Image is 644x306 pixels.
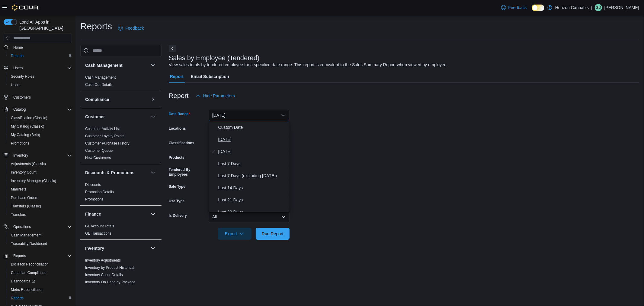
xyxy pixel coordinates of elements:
[85,156,111,160] a: New Customers
[8,169,39,176] a: Inventory Count
[8,261,72,268] span: BioTrack Reconciliation
[85,245,148,251] button: Inventory
[85,190,114,194] span: Promotion Details
[13,224,31,229] span: Operations
[85,148,113,153] span: Customer Queue
[80,125,162,164] div: Customer
[85,258,121,262] a: Inventory Adjustments
[8,295,72,302] span: Reports
[8,114,50,122] a: Classification (Classic)
[8,186,72,193] span: Manifests
[218,184,287,191] span: Last 14 Days
[80,74,162,91] div: Cash Management
[11,106,72,113] span: Catalog
[6,177,74,185] button: Inventory Manager (Classic)
[11,241,47,246] span: Traceabilty Dashboard
[85,170,134,176] h3: Discounts & Promotions
[13,153,28,158] span: Inventory
[13,107,26,112] span: Catalog
[8,232,72,239] span: Cash Management
[11,54,24,58] span: Reports
[218,160,287,167] span: Last 7 Days
[262,231,284,237] span: Run Report
[11,212,26,217] span: Transfers
[203,93,235,99] span: Hide Parameters
[11,252,72,259] span: Reports
[6,210,74,219] button: Transfers
[11,233,41,238] span: Cash Management
[11,44,72,51] span: Home
[85,126,120,131] span: Customer Activity List
[532,11,532,11] span: Dark Mode
[11,178,56,183] span: Inventory Manager (Classic)
[85,141,130,145] a: Customer Purchase History
[8,194,41,201] a: Purchase Orders
[11,93,72,101] span: Customers
[149,62,157,69] button: Cash Management
[1,93,74,102] button: Customers
[85,224,114,228] a: GL Account Totals
[169,92,189,99] h3: Report
[11,187,26,192] span: Manifests
[8,73,37,80] a: Security Roles
[591,4,592,11] p: |
[604,4,639,11] p: [PERSON_NAME]
[8,269,72,276] span: Canadian Compliance
[532,5,544,11] input: Dark Mode
[85,197,104,202] span: Promotions
[499,2,529,14] a: Feedback
[8,211,72,218] span: Transfers
[1,252,74,260] button: Reports
[8,186,29,193] a: Manifests
[8,123,72,130] span: My Catalog (Classic)
[85,127,120,131] a: Customer Activity List
[191,70,229,83] span: Email Subscription
[8,81,23,89] a: Users
[85,96,148,103] button: Compliance
[8,203,72,210] span: Transfers (Classic)
[209,121,290,212] div: Select listbox
[218,196,287,203] span: Last 21 Days
[6,231,74,239] button: Cash Management
[149,210,157,218] button: Finance
[218,136,287,143] span: [DATE]
[6,81,74,89] button: Users
[8,269,49,276] a: Canadian Compliance
[11,252,28,259] button: Reports
[508,5,527,11] span: Feedback
[85,155,111,160] span: New Customers
[85,62,148,68] button: Cash Management
[8,278,37,285] a: Dashboards
[11,141,29,146] span: Promotions
[8,211,28,218] a: Transfers
[11,296,24,301] span: Reports
[11,64,25,72] button: Users
[8,286,46,293] a: Metrc Reconciliation
[85,183,101,187] a: Discounts
[8,286,72,293] span: Metrc Reconciliation
[8,240,72,247] span: Traceabilty Dashboard
[6,294,74,302] button: Reports
[221,228,248,240] span: Export
[6,260,74,269] button: BioTrack Reconciliation
[6,122,74,131] button: My Catalog (Classic)
[256,228,290,240] button: Run Report
[169,45,176,52] button: Next
[8,81,72,89] span: Users
[11,83,20,87] span: Users
[13,253,26,258] span: Reports
[596,4,601,11] span: GD
[8,261,51,268] a: BioTrack Reconciliation
[8,194,72,201] span: Purchase Orders
[169,141,194,145] label: Classifications
[218,172,287,179] span: Last 7 Days (excluding [DATE])
[8,131,43,138] a: My Catalog (Beta)
[209,109,290,121] button: [DATE]
[11,223,34,230] button: Operations
[12,5,39,11] img: Cova
[1,64,74,72] button: Users
[218,228,252,240] button: Export
[8,123,47,130] a: My Catalog (Classic)
[169,213,187,218] label: Is Delivery
[80,181,162,205] div: Discounts & Promotions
